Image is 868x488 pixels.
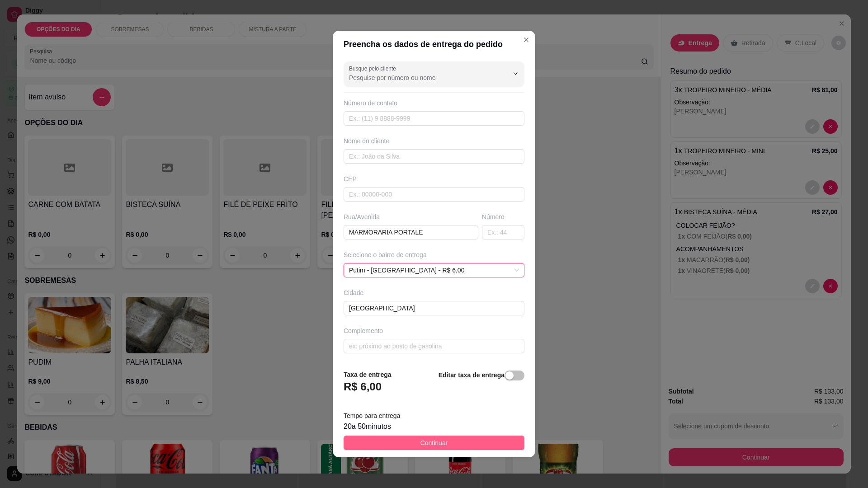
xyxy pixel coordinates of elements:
[344,380,382,394] h3: R$ 6,00
[344,421,524,432] div: 20 a 50 minutos
[344,412,400,419] span: Tempo para entrega
[344,339,524,353] input: ex: próximo ao posto de gasolina
[344,250,524,259] div: Selecione o bairro de entrega
[344,99,524,108] div: Número de contato
[344,149,524,164] input: Ex.: João da Silva
[344,436,524,450] button: Continuar
[344,136,524,145] div: Nome do cliente
[349,263,519,277] span: Putim - São José dos Campos - R$ 6,00
[482,225,524,239] input: Ex.: 44
[344,371,392,378] strong: Taxa de entrega
[344,212,478,221] div: Rua/Avenida
[439,371,505,379] strong: Editar taxa de entrega
[519,33,533,47] button: Close
[344,225,478,239] input: Ex.: Rua Oscar Freire
[333,31,535,58] header: Preencha os dados de entrega do pedido
[349,73,494,82] input: Busque pelo cliente
[344,111,524,126] input: Ex.: (11) 9 8888-9999
[344,326,524,335] div: Complemento
[344,288,524,297] div: Cidade
[344,301,524,315] input: Ex.: Santo André
[482,212,524,221] div: Número
[349,65,399,72] label: Busque pelo cliente
[420,438,448,448] span: Continuar
[508,66,523,81] button: Show suggestions
[344,174,524,183] div: CEP
[344,187,524,202] input: Ex.: 00000-000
